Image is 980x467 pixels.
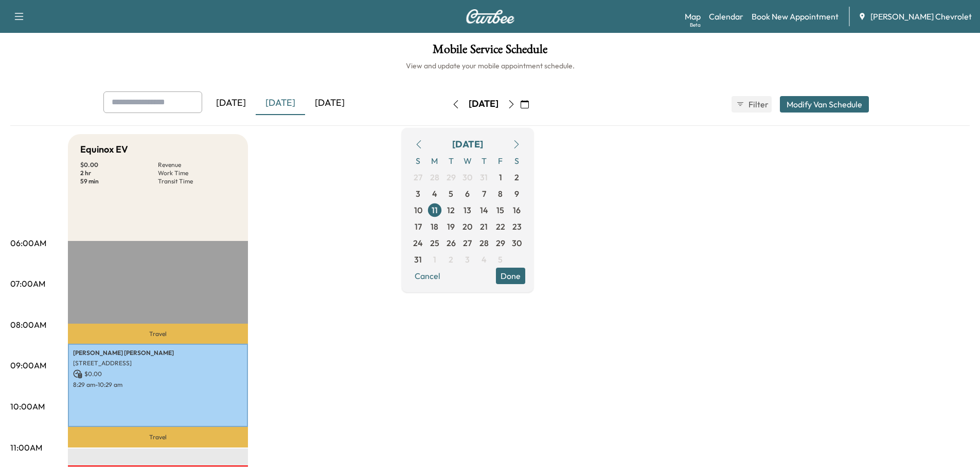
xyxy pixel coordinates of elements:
img: Curbee Logo [466,9,515,24]
span: 14 [480,204,488,216]
span: 2 [449,253,453,266]
span: 12 [447,204,455,216]
p: $ 0.00 [80,161,158,169]
button: Filter [732,96,772,113]
span: S [509,153,525,169]
span: 11 [432,204,438,216]
div: Beta [690,21,701,29]
span: T [443,153,459,169]
span: 5 [449,188,453,200]
span: F [492,153,509,169]
span: 27 [463,237,472,249]
span: 17 [415,220,422,233]
span: 13 [464,204,471,216]
div: [DATE] [469,98,498,110]
span: 6 [465,188,470,200]
p: Transit Time [158,177,236,185]
p: Travel [68,324,248,344]
p: 8:29 am - 10:29 am [73,381,243,389]
span: 4 [482,253,487,266]
span: 27 [414,171,422,183]
span: 24 [413,237,423,249]
div: [DATE] [305,91,354,115]
span: M [426,153,443,169]
a: MapBeta [685,10,701,23]
p: Work Time [158,169,236,177]
p: 08:00AM [10,319,46,331]
span: 2 [514,171,519,183]
span: 18 [431,220,438,233]
div: [DATE] [452,137,483,152]
span: 29 [496,237,505,249]
h6: View and update your mobile appointment schedule. [10,61,970,71]
span: 31 [480,171,488,183]
span: 21 [480,220,488,233]
button: Modify Van Schedule [780,96,869,113]
span: 3 [465,253,470,266]
span: T [476,153,492,169]
p: [PERSON_NAME] [PERSON_NAME] [73,349,243,357]
span: 15 [496,204,504,216]
span: 28 [479,237,489,249]
span: 3 [416,188,420,200]
span: 30 [462,171,472,183]
span: 4 [432,188,437,200]
button: Cancel [410,268,445,284]
span: 10 [414,204,422,216]
span: S [410,153,426,169]
span: 8 [498,188,503,200]
p: 06:00AM [10,237,46,249]
p: Travel [68,427,248,447]
p: 2 hr [80,169,158,177]
span: 26 [447,237,456,249]
span: 23 [512,220,522,233]
p: 07:00AM [10,277,45,290]
span: 5 [498,253,503,266]
span: 9 [514,188,519,200]
span: 28 [430,171,439,183]
span: 1 [499,171,502,183]
div: [DATE] [256,91,305,115]
p: 09:00AM [10,359,46,371]
span: 25 [430,237,439,249]
span: 19 [447,220,455,233]
p: $ 0.00 [73,369,243,379]
a: Book New Appointment [752,10,839,23]
h1: Mobile Service Schedule [10,43,970,61]
span: 22 [496,220,505,233]
button: Done [496,268,525,284]
span: 29 [447,171,456,183]
p: [STREET_ADDRESS] [73,359,243,367]
span: Filter [749,98,767,110]
div: [DATE] [206,91,256,115]
span: 20 [462,220,472,233]
span: 7 [482,188,486,200]
h5: Equinox EV [80,142,128,157]
p: 11:00AM [10,441,42,454]
span: 1 [433,253,436,266]
span: 16 [513,204,521,216]
p: 10:00AM [10,400,45,413]
span: 30 [512,237,522,249]
span: [PERSON_NAME] Chevrolet [870,10,972,23]
span: W [459,153,476,169]
span: 31 [414,253,422,266]
a: Calendar [709,10,743,23]
p: Revenue [158,161,236,169]
p: 59 min [80,177,158,185]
